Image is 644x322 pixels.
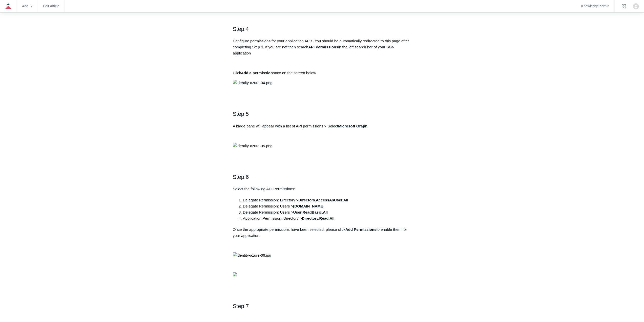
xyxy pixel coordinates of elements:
[243,215,411,221] li: Application Permission: Directory >
[233,80,273,86] img: identity-azure-04.png
[233,186,411,192] p: Select the following API Permissions:
[233,70,411,76] p: Click once on the screen below
[233,123,411,129] p: A blade pane will appear with a list of API permissions > Select
[633,3,639,9] zd-hc-trigger: Click your profile icon to open the profile menu
[233,272,237,276] img: 39545716397459
[298,198,348,202] strong: Directory.AccessAsUser.All
[308,45,338,49] strong: API Permissions
[22,5,33,8] zd-hc-trigger: Add
[293,204,324,208] strong: [DOMAIN_NAME]
[338,124,367,128] strong: Microsoft Graph
[243,203,411,209] li: Delegate Permission: Users >
[233,109,411,118] h2: Step 5
[293,210,328,214] strong: User.ReadBasic.All
[345,227,377,232] strong: Add Permissions
[243,197,411,203] li: Delegate Permission: Directory >
[233,173,411,181] h2: Step 6
[233,25,411,33] h2: Step 4
[43,5,59,8] a: Edit article
[233,38,411,56] p: Configure permissions for your application APIs. You should be automatically redirected to this p...
[233,143,273,149] img: identity-azure-05.png
[241,71,273,75] strong: Add a permission
[233,252,271,258] img: identity-azure-06.jpg
[243,209,411,215] li: Delegate Permission: Users >
[302,216,335,220] strong: Directory.Read.All
[633,3,639,9] img: user avatar
[233,226,411,239] p: Once the appropriate permissions have been selected, please click to enable them for your applica...
[233,302,411,311] h2: Step 7
[581,5,609,8] a: Knowledge admin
